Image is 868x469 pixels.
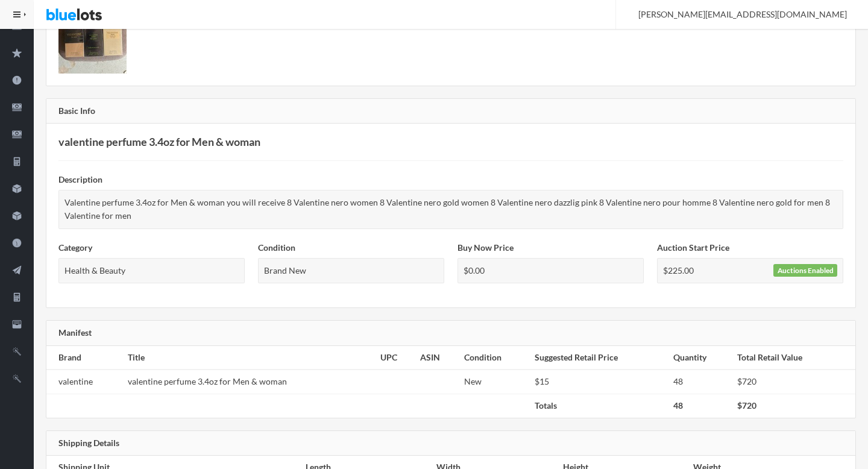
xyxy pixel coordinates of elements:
td: 48 [668,370,732,394]
div: Brand New [258,258,444,284]
td: valentine perfume 3.4oz for Men & woman [123,370,376,394]
span: [PERSON_NAME][EMAIL_ADDRESS][DOMAIN_NAME] [625,9,847,19]
th: ASIN [415,346,459,370]
label: Auction Start Price [657,241,729,255]
div: Shipping Details [46,431,855,456]
td: New [459,370,530,394]
div: $0.00 [458,258,644,284]
td: $15 [530,370,668,394]
div: Manifest [46,321,855,346]
div: $225.00 [657,258,843,284]
label: Condition [258,241,295,255]
h3: valentine perfume 3.4oz for Men & woman [58,136,843,148]
th: Condition [459,346,530,370]
div: Health & Beauty [58,258,245,284]
b: 48 [673,400,683,411]
b: $720 [737,400,756,411]
label: Description [58,173,102,187]
label: Category [58,241,92,255]
th: Suggested Retail Price [530,346,668,370]
th: Total Retail Value [732,346,855,370]
td: $720 [732,370,855,394]
td: valentine [46,370,123,394]
div: Valentine perfume 3.4oz for Men & woman you will receive 8 Valentine nero women 8 Valentine nero ... [58,190,843,229]
b: Totals [535,400,557,411]
div: Basic Info [46,99,855,124]
th: UPC [376,346,415,370]
th: Quantity [668,346,732,370]
th: Brand [46,346,123,370]
th: Title [123,346,376,370]
div: Auctions Enabled [773,264,837,277]
label: Buy Now Price [458,241,514,255]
